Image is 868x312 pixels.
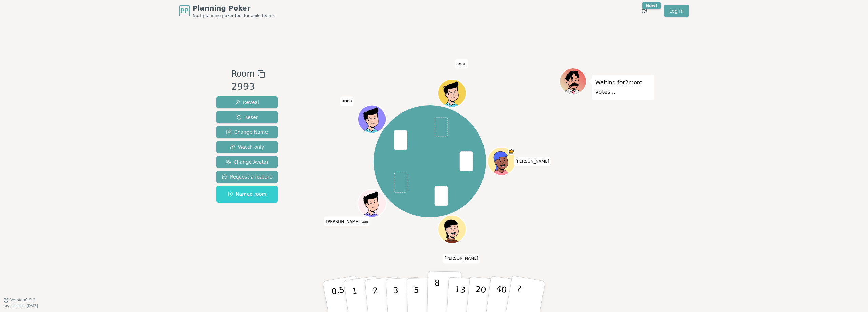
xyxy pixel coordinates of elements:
a: PPPlanning PokerNo.1 planning poker tool for agile teams [179,3,275,18]
span: Reset [236,114,258,121]
span: Change Name [226,129,268,136]
button: Named room [216,186,278,203]
button: Reveal [216,96,278,108]
span: PP [180,7,188,15]
span: Click to change your name [324,217,369,226]
div: New! [642,2,661,9]
button: Change Name [216,126,278,138]
span: Reveal [235,99,259,106]
span: Last updated: [DATE] [3,304,38,308]
span: Room [231,68,254,80]
span: Version 0.9.2 [10,297,36,303]
span: Watch only [230,144,264,150]
a: Log in [664,5,689,17]
button: Version0.9.2 [3,297,36,303]
span: (you) [360,221,368,224]
span: Click to change your name [514,157,551,166]
p: Waiting for 2 more votes... [595,78,651,97]
button: Click to change your avatar [359,190,385,216]
span: Click to change your name [455,59,468,69]
span: Request a feature [222,173,272,180]
span: Change Avatar [225,159,269,165]
button: Change Avatar [216,156,278,168]
div: 2993 [231,80,265,94]
span: Planning Poker [193,3,275,13]
span: Named room [228,191,267,197]
button: Watch only [216,141,278,153]
span: edgar is the host [508,148,515,155]
span: Click to change your name [340,97,354,106]
button: New! [638,5,650,17]
button: Request a feature [216,171,278,183]
span: Click to change your name [443,254,480,264]
span: No.1 planning poker tool for agile teams [193,13,275,18]
button: Reset [216,111,278,123]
